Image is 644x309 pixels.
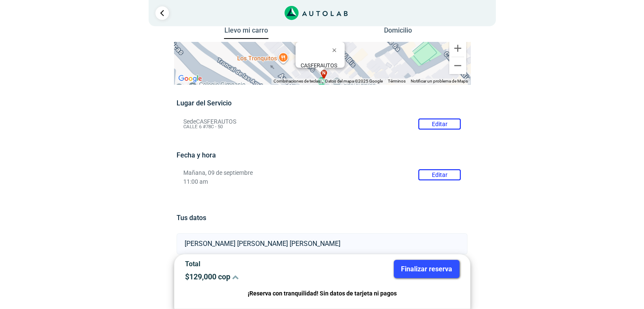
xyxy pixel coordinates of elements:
[449,57,466,74] button: Reducir
[388,79,406,83] a: Términos (se abre en una nueva pestaña)
[155,6,169,20] a: Ir al paso anterior
[183,178,461,185] p: 11:00 am
[183,169,461,177] p: Mañana, 09 de septiembre
[176,73,204,84] img: Google
[301,62,345,75] div: CALLE 6 #78C - 50
[394,260,459,278] button: Finalizar reserva
[177,214,467,222] h5: Tus datos
[176,73,204,84] a: Abre esta zona en Google Maps (se abre en una nueva ventana)
[285,8,348,17] a: Link al sitio de autolab
[185,289,459,298] p: ¡Reserva con tranquilidad! Sin datos de tarjeta ni pagos
[177,233,467,254] input: Nombre y apellido
[376,26,420,39] button: Domicilio
[322,70,326,77] span: n
[301,62,337,69] b: CASFERAUTOS
[274,78,320,84] button: Combinaciones de teclas
[326,40,346,60] button: Cerrar
[177,151,467,159] h5: Fecha y hora
[325,79,383,83] span: Datos del mapa ©2025 Google
[449,40,466,57] button: Ampliar
[185,260,316,268] p: Total
[411,79,468,83] a: Notificar un problema de Maps
[177,99,467,107] h5: Lugar del Servicio
[185,272,316,281] p: $ 129,000 cop
[418,169,461,180] button: Editar
[224,26,268,39] button: Llevo mi carro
